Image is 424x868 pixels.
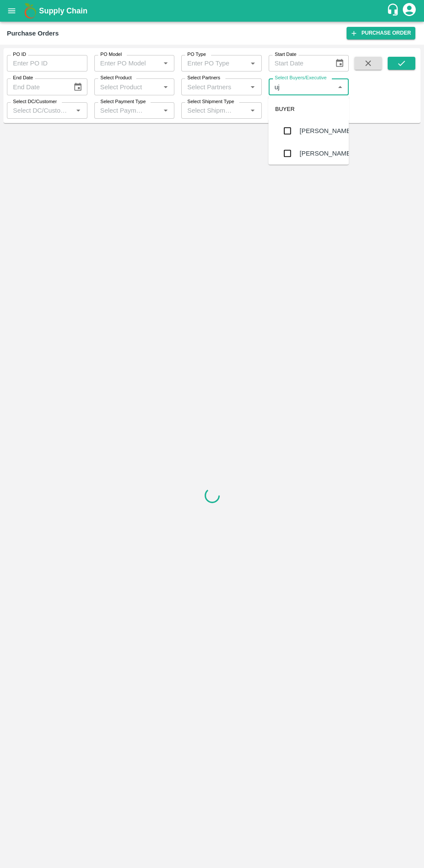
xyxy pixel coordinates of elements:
[160,81,171,93] button: Open
[247,105,258,116] button: Open
[402,2,417,20] div: account of current user
[187,98,234,105] label: Select Shipment Type
[334,81,346,93] button: Close
[10,105,71,116] input: Select DC/Customer
[7,28,59,39] div: Purchase Orders
[187,75,220,81] label: Select Partners
[13,98,57,105] label: Select DC/Customer
[22,2,39,20] img: logo
[13,75,33,81] label: End Date
[331,55,348,72] button: Choose date
[160,105,171,116] button: Open
[275,75,327,81] label: Select Buyers/Executive
[100,75,132,81] label: Select Product
[271,81,332,92] input: Select Buyers/Executive
[100,98,146,105] label: Select Payment Type
[386,3,402,19] div: customer-support
[187,51,206,58] label: PO Type
[73,105,84,116] button: Open
[184,81,245,92] input: Select Partners
[247,58,258,69] button: Open
[7,78,66,95] input: End Date
[247,81,258,93] button: Open
[100,51,122,58] label: PO Model
[97,81,158,92] input: Select Product
[275,51,296,58] label: Start Date
[97,58,158,69] input: Enter PO Model
[2,1,22,21] button: open drawer
[39,7,87,15] b: Supply Chain
[184,105,234,116] input: Select Shipment Type
[97,105,147,116] input: Select Payment Type
[184,58,245,69] input: Enter PO Type
[347,27,415,39] a: Purchase Order
[300,149,353,158] div: [PERSON_NAME]
[300,126,353,136] div: [PERSON_NAME]
[160,58,171,69] button: Open
[268,99,349,120] div: BUYER
[7,55,87,72] input: Enter PO ID
[39,5,386,17] a: Supply Chain
[13,51,26,58] label: PO ID
[269,55,328,72] input: Start Date
[70,79,86,95] button: Choose date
